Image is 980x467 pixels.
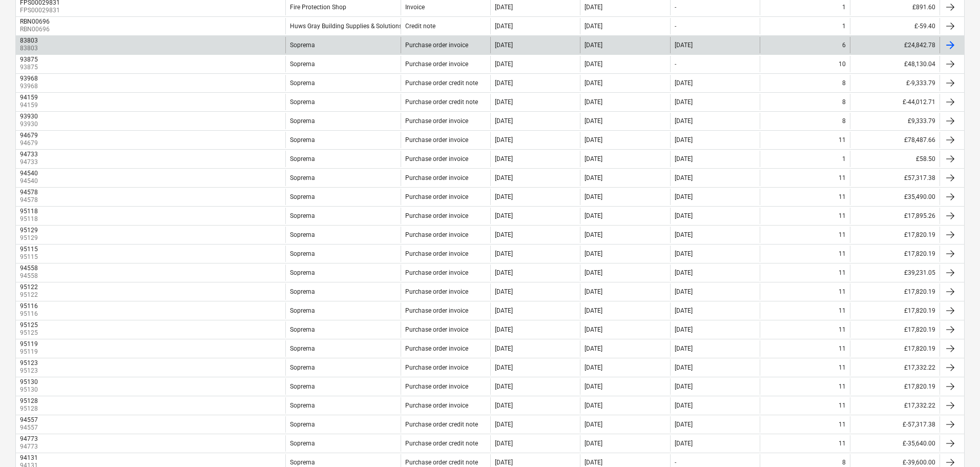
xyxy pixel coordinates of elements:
[20,120,40,129] p: 93930
[839,231,846,238] div: 11
[839,421,846,428] div: 11
[495,421,513,428] div: [DATE]
[20,454,38,461] div: 94131
[20,442,40,451] p: 94773
[495,250,513,257] div: [DATE]
[850,340,940,357] div: £17,820.19
[290,402,315,409] div: Soprema
[20,265,38,272] div: 94558
[405,364,468,371] div: Purchase order invoice
[290,60,315,68] div: Soprema
[850,416,940,433] div: £-57,317.38
[850,113,940,129] div: £9,333.79
[850,265,940,281] div: £39,231.05
[675,440,693,447] div: [DATE]
[20,283,38,291] div: 95122
[20,132,38,139] div: 94679
[290,174,315,181] div: Soprema
[850,321,940,338] div: £17,820.19
[842,4,846,11] div: 1
[495,193,513,200] div: [DATE]
[20,196,40,205] p: 94578
[495,288,513,295] div: [DATE]
[839,60,846,68] div: 10
[850,75,940,91] div: £-9,333.79
[405,155,468,163] div: Purchase order invoice
[495,117,513,125] div: [DATE]
[850,170,940,186] div: £57,317.38
[20,340,38,348] div: 95119
[495,383,513,390] div: [DATE]
[585,440,602,447] div: [DATE]
[20,44,40,53] p: 83803
[675,269,693,276] div: [DATE]
[839,364,846,371] div: 11
[585,174,602,181] div: [DATE]
[675,364,693,371] div: [DATE]
[20,56,38,63] div: 93875
[495,307,513,314] div: [DATE]
[405,269,468,276] div: Purchase order invoice
[290,117,315,125] div: Soprema
[839,288,846,295] div: 11
[850,56,940,72] div: £48,130.04
[20,215,40,224] p: 95118
[585,23,602,30] div: [DATE]
[20,435,38,442] div: 94773
[290,288,315,295] div: Soprema
[495,155,513,163] div: [DATE]
[850,302,940,319] div: £17,820.19
[405,440,478,447] div: Purchase order credit note
[290,79,315,87] div: Soprema
[842,79,846,87] div: 8
[842,155,846,163] div: 1
[290,155,315,163] div: Soprema
[850,435,940,452] div: £-35,640.00
[290,459,315,466] div: Soprema
[675,383,693,390] div: [DATE]
[20,139,40,148] p: 94679
[585,364,602,371] div: [DATE]
[850,397,940,414] div: £17,332.22
[850,94,940,110] div: £-44,012.71
[20,177,40,186] p: 94540
[290,231,315,238] div: Soprema
[405,117,468,125] div: Purchase order invoice
[839,345,846,352] div: 11
[585,231,602,238] div: [DATE]
[495,98,513,106] div: [DATE]
[20,101,40,110] p: 94159
[405,4,425,11] div: Invoice
[290,364,315,371] div: Soprema
[585,326,602,333] div: [DATE]
[290,345,315,352] div: Soprema
[20,82,40,91] p: 93968
[675,79,693,87] div: [DATE]
[585,269,602,276] div: [DATE]
[20,25,52,34] p: RBN00696
[585,193,602,200] div: [DATE]
[675,193,693,200] div: [DATE]
[850,18,940,34] div: £-59.40
[839,136,846,144] div: 11
[842,42,846,49] div: 6
[290,98,315,106] div: Soprema
[20,416,38,423] div: 94557
[290,383,315,390] div: Soprema
[405,345,468,352] div: Purchase order invoice
[20,208,38,215] div: 95118
[839,383,846,390] div: 11
[20,397,38,404] div: 95128
[20,404,40,413] p: 95128
[495,212,513,219] div: [DATE]
[20,253,40,261] p: 95115
[405,383,468,390] div: Purchase order invoice
[585,383,602,390] div: [DATE]
[20,310,40,318] p: 95116
[20,348,40,356] p: 95119
[929,418,980,467] iframe: Chat Widget
[585,98,602,106] div: [DATE]
[850,378,940,395] div: £17,820.19
[20,6,62,15] p: FPS00029831
[839,326,846,333] div: 11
